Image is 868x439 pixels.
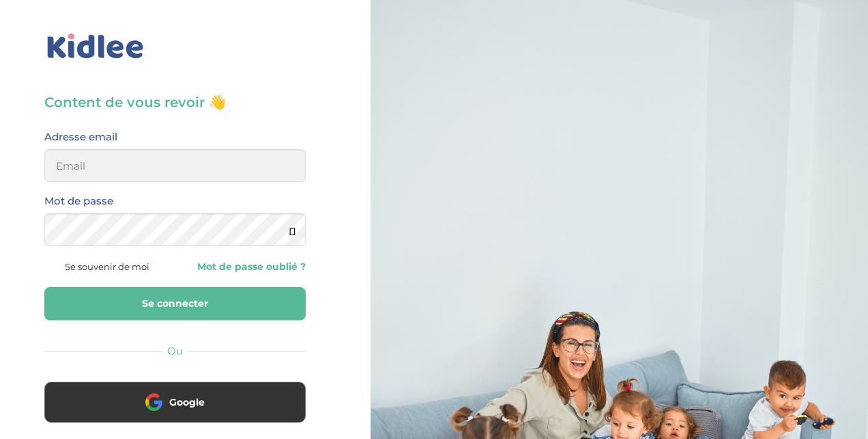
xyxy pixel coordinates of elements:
[44,149,306,182] input: Email
[44,93,306,112] h3: Content de vous revoir 👋
[44,31,147,62] img: logo_kidlee_bleu
[169,395,205,409] span: Google
[65,258,149,275] span: Se souvenir de moi
[44,128,117,146] label: Adresse email
[44,382,306,423] button: Google
[145,393,162,410] img: google.png
[167,344,183,357] span: Ou
[185,260,305,273] a: Mot de passe oublié ?
[44,287,306,320] button: Se connecter
[44,405,306,418] a: Google
[44,192,113,210] label: Mot de passe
